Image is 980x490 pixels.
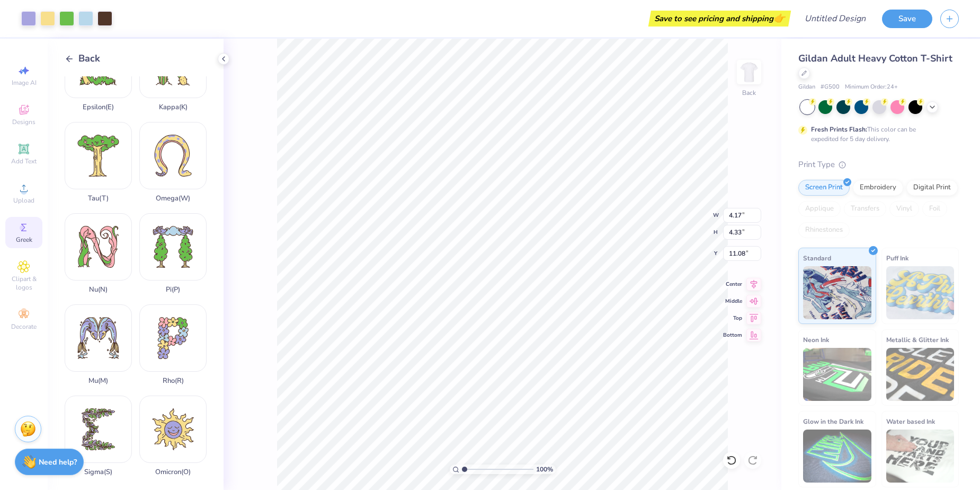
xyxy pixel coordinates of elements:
img: Standard [803,266,871,319]
img: Metallic & Glitter Ink [886,348,955,401]
div: Tau ( T ) [88,195,109,203]
div: Mu ( M ) [88,377,108,385]
span: Glow in the Dark Ink [803,416,863,427]
div: Vinyl [889,201,919,217]
span: Image AI [12,78,37,87]
div: Rhinestones [798,222,850,238]
img: Puff Ink [886,266,955,319]
span: Puff Ink [886,252,908,264]
div: Applique [798,201,841,217]
div: Pi ( P ) [166,286,180,294]
span: Gildan Adult Heavy Cotton T-Shirt [798,52,952,65]
span: Water based Ink [886,416,935,427]
span: 100 % [536,465,553,474]
div: This color can be expedited for 5 day delivery. [811,125,941,144]
img: Back [738,62,760,83]
div: Epsilon ( E ) [83,103,114,111]
input: Untitled Design [796,8,874,29]
span: Gildan [798,83,815,92]
span: Upload [13,196,34,205]
div: Print Type [798,159,959,171]
img: Neon Ink [803,348,871,401]
span: Back [78,51,100,66]
span: Center [723,281,742,288]
div: Sigma ( S ) [84,468,112,476]
strong: Fresh Prints Flash: [811,125,867,134]
span: Minimum Order: 24 + [845,83,898,92]
div: Screen Print [798,180,850,196]
img: Water based Ink [886,430,955,483]
div: Save to see pricing and shipping [651,11,788,27]
div: Rho ( R ) [163,377,184,385]
span: Designs [12,118,35,126]
div: Foil [922,201,947,217]
div: Transfers [844,201,886,217]
span: Greek [16,235,32,244]
span: Middle [723,297,742,305]
span: Standard [803,252,831,264]
img: Glow in the Dark Ink [803,430,871,483]
div: Digital Print [906,180,958,196]
strong: Need help? [39,457,77,467]
span: Bottom [723,331,742,339]
div: Embroidery [853,180,903,196]
span: 👉 [773,12,785,24]
span: Top [723,314,742,322]
span: Add Text [11,157,37,165]
div: Kappa ( K ) [159,103,188,111]
div: Nu ( N ) [89,286,108,294]
div: Omega ( W ) [156,195,190,203]
span: Clipart & logos [5,275,42,292]
span: # G500 [821,83,840,92]
button: Save [882,10,932,28]
span: Metallic & Glitter Ink [886,334,949,345]
span: Neon Ink [803,334,829,345]
div: Omicron ( O ) [155,468,191,476]
div: Back [742,88,756,98]
span: Decorate [11,322,37,331]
